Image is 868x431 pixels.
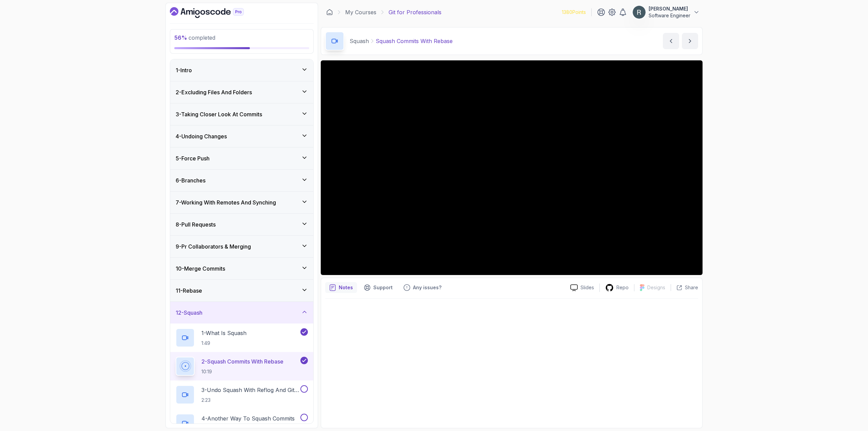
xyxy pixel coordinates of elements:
button: 9-Pr Collaborators & Merging [170,236,313,257]
button: 11-Rebase [170,280,313,301]
h3: 9 - Pr Collaborators & Merging [176,242,251,251]
button: notes button [325,282,357,293]
p: Repo [616,284,629,291]
p: 10:19 [201,368,283,375]
button: 3-Undo Squash With Reflog And Git Reset2:23 [176,385,308,404]
h3: 2 - Excluding Files And Folders [176,88,252,96]
button: 1-What Is Squash1:49 [176,328,308,347]
span: 56 % [174,34,187,41]
img: user profile image [633,6,646,19]
p: 1 - What Is Squash [201,329,246,337]
p: 4 - Another Way To Squash Commits [201,414,295,423]
button: 5-Force Push [170,148,313,169]
p: Squash [350,37,369,45]
p: Support [373,284,393,291]
h3: 8 - Pull Requests [176,220,216,229]
button: 3-Taking Closer Look At Commits [170,103,313,125]
h3: 5 - Force Push [176,154,210,162]
button: previous content [663,33,679,49]
h3: 6 - Branches [176,176,205,184]
p: Git for Professionals [389,8,441,16]
p: 3 - Undo Squash With Reflog And Git Reset [201,386,299,394]
p: [PERSON_NAME] [649,5,690,12]
button: 10-Merge Commits [170,258,313,279]
a: Dashboard [170,7,259,18]
button: 2-Excluding Files And Folders [170,81,313,103]
h3: 1 - Intro [176,66,192,74]
p: 1380 Points [562,9,586,16]
p: Slides [580,284,594,291]
h3: 7 - Working With Remotes And Synching [176,198,276,207]
button: user profile image[PERSON_NAME]Software Engineer [632,5,700,19]
button: Share [671,284,698,291]
h3: 11 - Rebase [176,287,202,295]
p: Designs [647,284,665,291]
button: 1-Intro [170,59,313,81]
p: Share [685,284,698,291]
h3: 12 - Squash [176,309,202,317]
h3: 3 - Taking Closer Look At Commits [176,110,262,118]
iframe: 2 - Squash commits with rebase -i [321,60,703,275]
button: 7-Working With Remotes And Synching [170,192,313,213]
a: Repo [600,283,634,292]
button: 12-Squash [170,302,313,324]
p: 2:23 [201,397,299,404]
button: 2-Squash Commits With Rebase10:19 [176,357,308,376]
p: Squash Commits With Rebase [376,37,453,45]
button: Support button [360,282,397,293]
button: 6-Branches [170,170,313,191]
a: Dashboard [326,9,333,16]
p: 1:49 [201,340,246,347]
button: 4-Undoing Changes [170,125,313,147]
button: next content [682,33,698,49]
a: My Courses [345,8,376,16]
h3: 4 - Undoing Changes [176,132,227,140]
a: Slides [565,284,599,291]
button: 8-Pull Requests [170,214,313,235]
p: 2 - Squash Commits With Rebase [201,357,283,366]
p: Any issues? [413,284,441,291]
h3: 10 - Merge Commits [176,265,225,273]
button: Feedback button [399,282,446,293]
p: Software Engineer [649,12,690,19]
p: Notes [339,284,353,291]
span: completed [174,34,215,41]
